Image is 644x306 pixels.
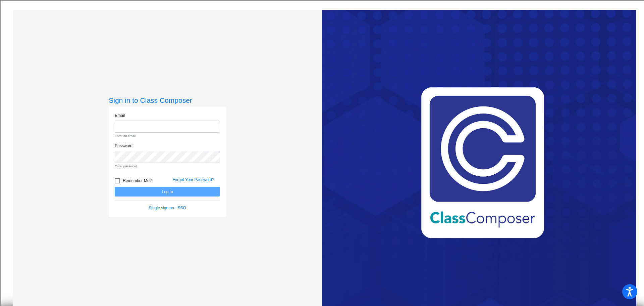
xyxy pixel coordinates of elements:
span: Remember Me? [123,177,152,185]
small: Enter password. [115,164,220,169]
button: Log In [115,187,220,196]
a: Single sign on - SSO [149,206,186,210]
h3: Sign in to Class Composer [109,96,226,104]
a: Forgot Your Password? [172,177,214,182]
label: Password [115,143,132,149]
label: Email [115,113,125,119]
small: Enter an email. [115,134,220,138]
